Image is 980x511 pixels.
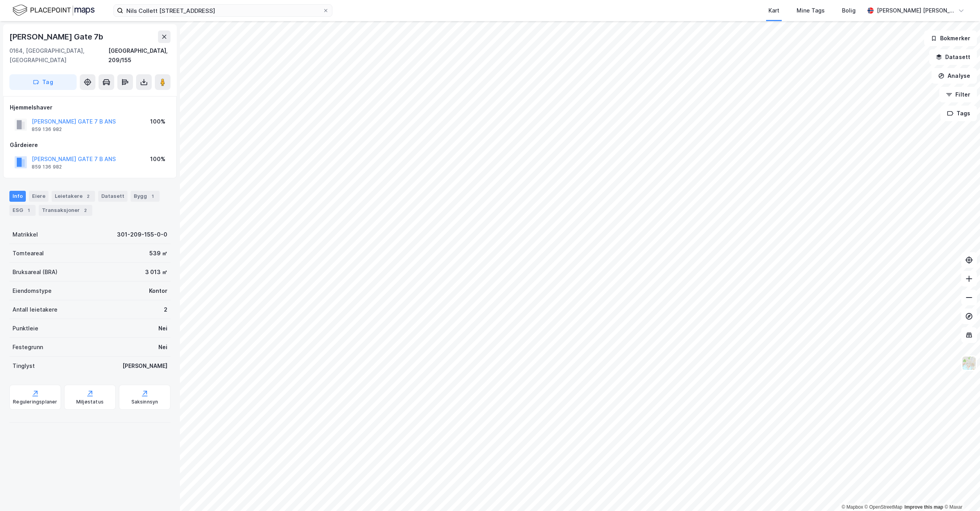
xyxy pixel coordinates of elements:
[962,356,976,371] img: Z
[32,164,62,170] div: 859 136 982
[149,192,156,200] div: 1
[13,324,38,333] div: Punktleie
[13,230,38,239] div: Matrikkel
[941,473,980,511] div: Kontrollprogram for chat
[941,106,977,121] button: Tags
[149,286,167,296] div: Kontor
[149,249,167,258] div: 539 ㎡
[131,191,160,202] div: Bygg
[150,117,165,126] div: 100%
[929,49,977,65] button: Datasett
[13,267,57,277] div: Bruksareal (BRA)
[145,267,167,277] div: 3 013 ㎡
[13,342,43,352] div: Festegrunn
[877,6,955,15] div: [PERSON_NAME] [PERSON_NAME]
[9,30,105,43] div: [PERSON_NAME] Gate 7b
[939,87,977,102] button: Filter
[32,126,62,133] div: 859 136 982
[131,399,158,405] div: Saksinnsyn
[865,504,903,510] a: OpenStreetMap
[13,361,35,371] div: Tinglyst
[84,192,92,200] div: 2
[842,504,863,510] a: Mapbox
[98,191,127,202] div: Datasett
[941,473,980,511] iframe: Chat Widget
[108,46,171,65] div: [GEOGRAPHIC_DATA], 209/155
[164,305,167,314] div: 2
[52,191,95,202] div: Leietakere
[9,46,108,65] div: 0164, [GEOGRAPHIC_DATA], [GEOGRAPHIC_DATA]
[25,206,32,214] div: 1
[76,399,104,405] div: Miljøstatus
[924,30,977,46] button: Bokmerker
[13,286,52,296] div: Eiendomstype
[797,6,825,15] div: Mine Tags
[122,361,167,371] div: [PERSON_NAME]
[123,5,323,16] input: Søk på adresse, matrikkel, gårdeiere, leietakere eller personer
[768,6,779,15] div: Kart
[842,6,856,15] div: Bolig
[150,154,165,164] div: 100%
[13,4,95,17] img: logo.f888ab2527a4732fd821a326f86c7f29.svg
[9,74,77,90] button: Tag
[13,249,44,258] div: Tomteareal
[10,140,170,150] div: Gårdeiere
[10,103,170,112] div: Hjemmelshaver
[81,206,89,214] div: 2
[158,324,167,333] div: Nei
[9,205,36,216] div: ESG
[905,504,943,510] a: Improve this map
[39,205,92,216] div: Transaksjoner
[13,399,57,405] div: Reguleringsplaner
[158,342,167,352] div: Nei
[29,191,48,202] div: Eiere
[932,68,977,84] button: Analyse
[117,230,167,239] div: 301-209-155-0-0
[13,305,57,314] div: Antall leietakere
[9,191,26,202] div: Info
